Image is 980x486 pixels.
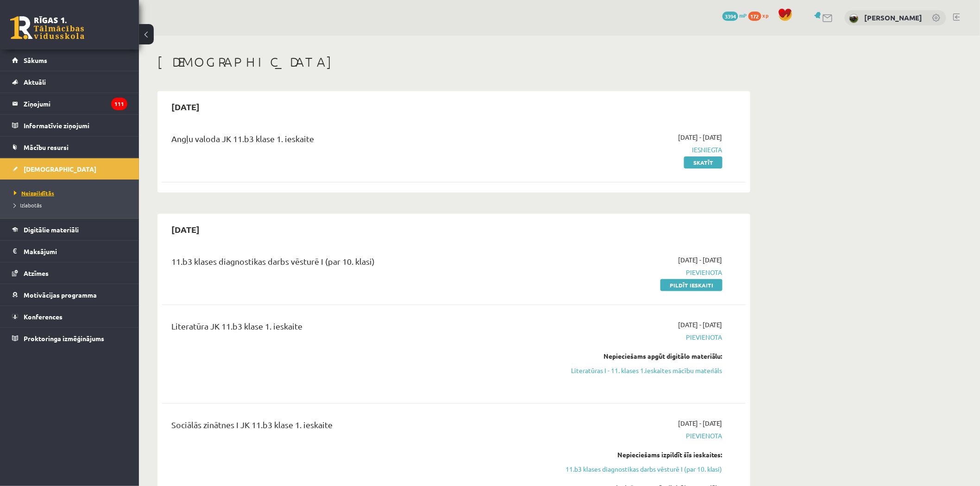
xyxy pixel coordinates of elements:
[12,241,127,262] a: Maksājumi
[678,320,722,330] span: [DATE] - [DATE]
[548,268,722,277] span: Pievienota
[24,334,104,343] span: Proktoringa izmēģinājums
[678,418,722,428] span: [DATE] - [DATE]
[24,312,63,321] span: Konferences
[548,450,722,460] div: Nepieciešams izpildīt šīs ieskaites:
[12,115,127,136] a: Informatīvie ziņojumi
[722,12,738,21] span: 3394
[748,12,773,19] a: 172 xp
[12,158,127,180] a: [DEMOGRAPHIC_DATA]
[162,218,209,240] h2: [DATE]
[12,262,127,284] a: Atzīmes
[740,12,747,19] span: mP
[678,132,722,142] span: [DATE] - [DATE]
[12,284,127,305] a: Motivācijas programma
[162,96,209,118] h2: [DATE]
[12,71,127,93] a: Aktuāli
[14,201,42,209] span: Izlabotās
[865,13,923,22] a: [PERSON_NAME]
[24,165,96,173] span: [DEMOGRAPHIC_DATA]
[24,93,127,114] legend: Ziņojumi
[548,145,722,155] span: Iesniegta
[24,291,97,299] span: Motivācijas programma
[748,12,761,21] span: 172
[171,418,534,436] div: Sociālās zinātnes I JK 11.b3 klase 1. ieskaite
[171,255,534,272] div: 11.b3 klases diagnostikas darbs vēsturē I (par 10. klasi)
[763,12,769,19] span: xp
[111,98,127,110] i: 111
[548,332,722,342] span: Pievienota
[12,93,127,114] a: Ziņojumi111
[171,132,534,150] div: Angļu valoda JK 11.b3 klase 1. ieskaite
[171,320,534,337] div: Literatūra JK 11.b3 klase 1. ieskaite
[12,50,127,71] a: Sākums
[548,366,722,375] a: Literatūras I - 11. klases 1.ieskaites mācību materiāls
[24,269,49,277] span: Atzīmes
[722,12,747,19] a: 3394 mP
[24,225,79,234] span: Digitālie materiāli
[12,306,127,327] a: Konferences
[14,189,130,197] a: Neizpildītās
[548,464,722,474] a: 11.b3 klases diagnostikas darbs vēsturē I (par 10. klasi)
[849,14,859,23] img: Guntis Smalkais
[14,189,54,197] span: Neizpildītās
[12,219,127,240] a: Digitālie materiāli
[157,54,750,70] h1: [DEMOGRAPHIC_DATA]
[24,56,47,64] span: Sākums
[24,115,127,136] legend: Informatīvie ziņojumi
[660,279,722,291] a: Pildīt ieskaiti
[12,137,127,158] a: Mācību resursi
[10,16,84,39] a: Rīgas 1. Tālmācības vidusskola
[548,431,722,441] span: Pievienota
[24,143,69,151] span: Mācību resursi
[12,328,127,349] a: Proktoringa izmēģinājums
[684,156,722,168] a: Skatīt
[678,255,722,265] span: [DATE] - [DATE]
[24,78,46,86] span: Aktuāli
[14,201,130,209] a: Izlabotās
[24,241,127,262] legend: Maksājumi
[548,351,722,361] div: Nepieciešams apgūt digitālo materiālu:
